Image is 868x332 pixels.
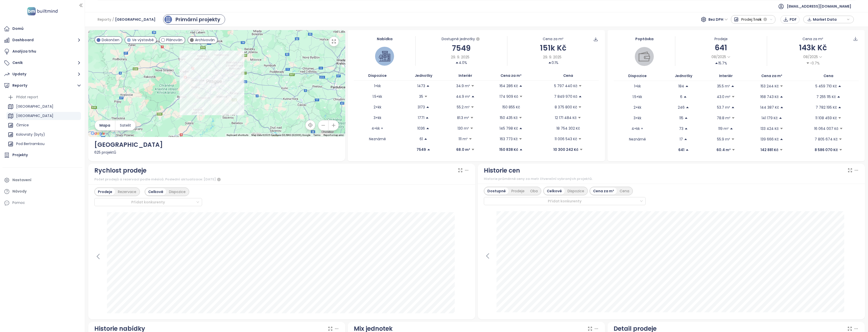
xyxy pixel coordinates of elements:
[120,123,131,128] span: Satelit
[806,16,851,23] div: button
[746,71,798,81] th: Cena za m²
[715,61,718,65] span: caret-up
[838,84,841,88] span: caret-up
[16,141,45,147] div: Pod Bertramkou
[685,84,689,88] span: caret-up
[715,60,727,66] div: 15.7%
[3,198,82,208] div: Pomoc
[684,116,688,120] span: caret-up
[837,95,840,99] span: caret-up
[457,115,469,121] p: 81.3 m²
[470,127,473,130] span: caret-down
[731,116,735,120] span: caret-down
[500,126,518,131] p: 145 798 Kč
[803,54,818,60] span: 08/2025
[6,131,81,139] div: Kolovraty (byty)
[16,122,29,128] div: Čimice
[16,113,53,119] div: [GEOGRAPHIC_DATA]
[838,116,841,120] span: caret-down
[732,148,735,152] span: caret-down
[3,58,82,68] button: Ceník
[679,126,683,131] p: 73
[519,148,523,151] span: caret-up
[548,60,558,65] div: 0.1%
[354,71,401,81] th: Dispozice
[6,103,81,111] div: [GEOGRAPHIC_DATA]
[614,36,675,42] div: Poptávka
[500,83,518,89] p: 164 286 Kč
[12,188,27,195] div: Návody
[806,60,820,66] div: -0.7%
[554,94,577,99] p: 7 849 970 Kč
[98,15,111,24] span: Reporty
[565,187,587,195] div: Dispozice
[426,105,429,109] span: caret-up
[519,95,523,98] span: caret-down
[354,36,415,42] div: Nabídka
[417,147,426,152] p: 7549
[678,83,684,89] p: 184
[94,140,339,150] div: [GEOGRAPHIC_DATA]
[456,83,470,89] p: 34.9 m²
[313,134,320,136] a: Terms (opens in new tab)
[485,187,509,195] div: Dostupné
[379,51,390,62] img: house
[555,136,577,142] p: 11 006 543 Kč
[685,148,689,152] span: caret-up
[814,126,838,131] p: 16 064 007 Kč
[419,94,423,99] p: 35
[537,71,599,81] th: Cena
[548,61,552,64] span: caret-up
[416,42,507,54] div: 7549
[354,102,401,112] td: 2+kk
[166,37,182,43] span: Plánován
[90,130,106,137] a: Open this area in Google Maps (opens a new window)
[251,134,310,136] span: Map data ©2025 GeoBasis-DE/BKG (©2009), Google
[3,150,82,160] a: Projekty
[717,136,730,142] p: 55.9 m²
[519,137,522,141] span: caret-down
[115,15,156,24] span: [GEOGRAPHIC_DATA]
[323,134,344,136] a: Report a map error
[6,112,81,120] div: [GEOGRAPHIC_DATA]
[426,127,429,130] span: caret-up
[787,0,851,12] span: [EMAIL_ADDRESS][DOMAIN_NAME]
[780,15,799,23] button: PDF
[675,36,767,42] div: Prodeje
[354,81,401,91] td: 1+kk
[762,115,778,121] p: 141 179 Kč
[731,95,735,99] span: caret-down
[708,16,728,23] span: Bez DPH
[115,188,139,195] div: Rezervace
[711,54,726,60] span: 08/2025
[680,136,683,142] p: 17
[112,15,114,24] span: /
[717,147,731,153] p: 60.4 m²
[741,15,753,24] span: Prodej:
[451,54,469,60] span: 29. 9. 2025
[469,137,472,141] span: caret-down
[813,16,845,23] span: Market Data
[780,95,783,99] span: caret-up
[176,16,220,23] div: Primární projekty
[678,105,685,110] p: 246
[3,175,82,185] a: Nastavení
[543,54,561,60] span: 29. 9. 2025
[519,84,523,88] span: caret-up
[94,166,146,175] div: Rychlost prodeje
[417,126,425,131] p: 1036
[418,115,424,121] p: 1771
[779,148,783,152] span: caret-down
[578,137,582,141] span: caret-down
[12,200,25,206] div: Pomoc
[354,123,401,134] td: 4+kk +
[731,137,735,141] span: caret-down
[94,150,339,155] div: 625 projektů
[731,84,734,88] span: caret-up
[227,133,248,137] button: Keyboard shortcuts
[95,188,115,195] div: Prodeje
[12,152,28,158] div: Projekty
[519,116,522,120] span: caret-down
[500,136,518,142] p: 163 773 Kč
[3,46,82,57] a: Analýza trhu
